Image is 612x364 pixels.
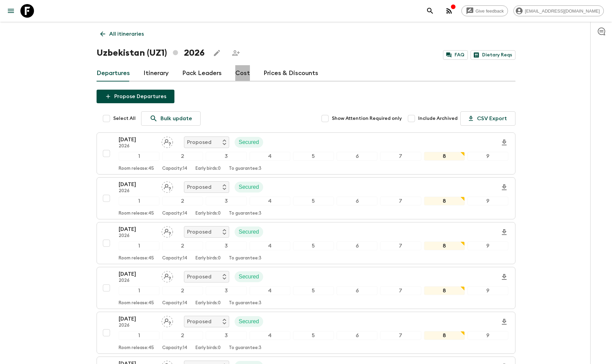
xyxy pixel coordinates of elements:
[162,286,203,295] div: 2
[195,166,221,171] p: Early birds: 0
[161,228,173,234] span: Assign pack leader
[468,152,508,161] div: 9
[293,286,334,295] div: 5
[250,197,290,205] div: 4
[141,111,201,126] a: Bulk update
[229,46,243,60] span: Share this itinerary
[206,152,247,161] div: 3
[380,286,421,295] div: 7
[195,256,221,261] p: Early birds: 0
[97,132,515,175] button: [DATE]2026Assign pack leaderProposedSecured123456789Room release:45Capacity:14Early birds:0To gua...
[97,46,205,60] h1: Uzbekistan (UZ1) 2026
[97,222,515,264] button: [DATE]2026Assign pack leaderProposedSecured123456789Room release:45Capacity:14Early birds:0To gua...
[162,256,187,261] p: Capacity: 14
[210,46,224,60] button: Edit this itinerary
[235,226,263,237] div: Secured
[337,197,377,205] div: 6
[424,197,465,205] div: 8
[113,115,136,122] span: Select All
[162,301,187,306] p: Capacity: 14
[119,315,156,323] p: [DATE]
[162,345,187,351] p: Capacity: 14
[187,138,211,146] p: Proposed
[119,197,159,205] div: 1
[293,197,334,205] div: 5
[119,278,156,284] p: 2026
[119,152,159,161] div: 1
[424,331,465,340] div: 8
[229,211,261,216] p: To guarantee: 3
[229,166,261,171] p: To guarantee: 3
[119,345,154,351] p: Room release: 45
[97,267,515,309] button: [DATE]2026Assign pack leaderProposedSecured123456789Room release:45Capacity:14Early birds:0To gua...
[182,65,222,81] a: Pack Leaders
[500,228,508,236] svg: Download Onboarding
[4,4,18,18] button: menu
[143,65,169,81] a: Itinerary
[119,301,154,306] p: Room release: 45
[119,331,159,340] div: 1
[162,152,203,161] div: 2
[119,188,156,194] p: 2026
[162,166,187,171] p: Capacity: 14
[513,5,604,16] div: [EMAIL_ADDRESS][DOMAIN_NAME]
[250,331,290,340] div: 4
[161,139,173,144] span: Assign pack leader
[239,317,259,326] p: Secured
[500,183,508,192] svg: Download Onboarding
[443,50,468,60] a: FAQ
[235,271,263,282] div: Secured
[380,152,421,161] div: 7
[235,182,263,193] div: Secured
[119,286,159,295] div: 1
[239,138,259,146] p: Secured
[119,256,154,261] p: Room release: 45
[187,228,211,236] p: Proposed
[97,177,515,219] button: [DATE]2026Assign pack leaderProposedSecured123456789Room release:45Capacity:14Early birds:0To gua...
[119,270,156,278] p: [DATE]
[162,211,187,216] p: Capacity: 14
[97,90,174,103] button: Propose Departures
[337,286,377,295] div: 6
[337,331,377,340] div: 6
[119,225,156,233] p: [DATE]
[109,30,144,38] p: All itineraries
[195,301,221,306] p: Early birds: 0
[229,256,261,261] p: To guarantee: 3
[187,317,211,326] p: Proposed
[206,241,247,250] div: 3
[235,137,263,148] div: Secured
[119,233,156,239] p: 2026
[337,241,377,250] div: 6
[239,273,259,281] p: Secured
[263,65,318,81] a: Prices & Discounts
[250,152,290,161] div: 4
[162,197,203,205] div: 2
[423,4,437,18] button: search adventures
[206,197,247,205] div: 3
[162,331,203,340] div: 2
[119,180,156,188] p: [DATE]
[235,65,250,81] a: Cost
[229,301,261,306] p: To guarantee: 3
[161,183,173,189] span: Assign pack leader
[424,241,465,250] div: 8
[418,115,458,122] span: Include Archived
[468,241,508,250] div: 9
[239,183,259,191] p: Secured
[424,152,465,161] div: 8
[380,241,421,250] div: 7
[235,316,263,327] div: Secured
[468,286,508,295] div: 9
[161,273,173,278] span: Assign pack leader
[293,152,334,161] div: 5
[250,241,290,250] div: 4
[119,211,154,216] p: Room release: 45
[162,241,203,250] div: 2
[500,318,508,326] svg: Download Onboarding
[195,211,221,216] p: Early birds: 0
[229,345,261,351] p: To guarantee: 3
[471,50,515,60] a: Dietary Reqs
[206,331,247,340] div: 3
[239,228,259,236] p: Secured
